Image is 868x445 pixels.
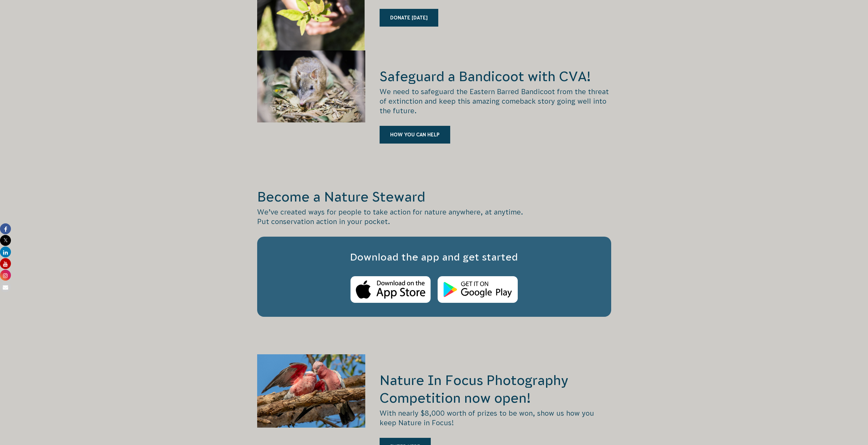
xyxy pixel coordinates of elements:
h3: Download the app and get started [271,250,598,264]
p: We’ve created ways for people to take action for nature anywhere, at anytime. Put conservation ac... [257,207,611,226]
a: Donate [DATE] [380,9,438,27]
h2: Nature In Focus Photography Competition now open! [380,371,611,407]
p: We need to safeguard the Eastern Barred Bandicoot from the threat of extinction and keep this ama... [380,87,611,116]
p: With nearly $8,000 worth of prizes to be won, show us how you keep Nature in Focus! [380,409,611,428]
img: Android Store Logo [438,276,518,303]
img: Apple Store Logo [350,276,431,303]
a: HOW YOU CAN HELP [380,126,450,144]
h2: Become a Nature Steward [257,188,611,206]
h2: Safeguard a Bandicoot with CVA! [380,68,611,85]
